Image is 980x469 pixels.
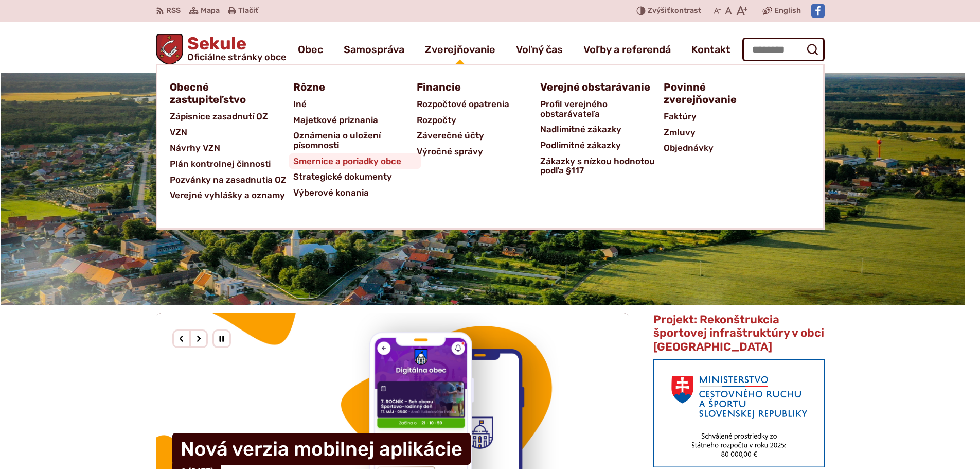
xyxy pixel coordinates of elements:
a: Samospráva [344,35,404,64]
span: Objednávky [664,140,714,156]
span: Strategické dokumenty [293,169,392,185]
a: Kontakt [691,35,730,64]
span: Faktúry [664,109,697,125]
a: Zmluvy [664,125,787,141]
span: Nadlimitné zákazky [540,121,621,137]
a: Zákazky s nízkou hodnotou podľa §117 [540,153,664,179]
span: Záverečné účty [417,128,484,144]
span: Rozpočtové opatrenia [417,96,509,112]
div: Predošlý slajd [172,329,191,348]
span: Oficiálne stránky obce [187,53,286,62]
span: Plán kontrolnej činnosti [170,156,271,172]
a: Návrhy VZN [170,140,293,156]
a: Zverejňovanie [425,35,495,64]
a: Smernice a poriadky obce [293,153,417,169]
a: Logo Sekule, prejsť na domovskú stránku. [156,34,287,65]
h4: Nová verzia mobilnej aplikácie [172,433,471,465]
a: Financie [417,78,528,96]
img: Prejsť na Facebook stránku [811,4,825,18]
a: Rozpočty [417,112,540,128]
span: Podlimitné zákazky [540,137,621,153]
a: Výročné správy [417,144,540,160]
a: Voľby a referendá [583,35,671,64]
span: English [774,5,801,17]
a: Plán kontrolnej činnosti [170,156,293,172]
span: Zvýšiť [648,6,670,15]
a: English [772,5,803,17]
a: Voľný čas [516,35,563,64]
a: Verejné vyhlášky a oznamy [170,187,293,203]
a: Záverečné účty [417,128,540,144]
a: Majetkové priznania [293,112,417,128]
div: Pozastaviť pohyb slajdera [212,329,231,348]
a: Rôzne [293,78,404,96]
a: Podlimitné zákazky [540,137,664,153]
a: Obecné zastupiteľstvo [170,78,281,109]
a: Obec [298,35,323,64]
span: Tlačiť [238,7,258,15]
a: Objednávky [664,140,787,156]
span: Rozpočty [417,112,456,128]
span: Pozvánky na zasadnutia OZ [170,172,287,188]
a: Profil verejného obstarávateľa [540,96,664,121]
a: Strategické dokumenty [293,169,417,185]
span: Návrhy VZN [170,140,220,156]
span: RSS [166,5,181,17]
a: Povinné zverejňovanie [664,78,775,109]
a: Výberové konania [293,185,417,201]
span: Verejné obstarávanie [540,78,650,96]
span: Výberové konania [293,185,369,201]
span: Iné [293,96,307,112]
img: Prejsť na domovskú stránku [156,34,184,65]
a: Rozpočtové opatrenia [417,96,540,112]
span: Rôzne [293,78,325,96]
a: Faktúry [664,109,787,125]
span: Zmluvy [664,125,696,141]
a: Verejné obstarávanie [540,78,651,96]
h1: Sekule [183,35,286,62]
span: Verejné vyhlášky a oznamy [170,187,285,203]
a: Oznámenia o uložení písomnosti [293,128,417,153]
span: Zápisnice zasadnutí OZ [170,109,268,125]
span: VZN [170,125,187,141]
a: Pozvánky na zasadnutia OZ [170,172,293,188]
span: Výročné správy [417,144,483,160]
a: Zápisnice zasadnutí OZ [170,109,293,125]
a: Nadlimitné zákazky [540,121,664,137]
a: Iné [293,96,417,112]
span: Projekt: Rekonštrukcia športovej infraštruktúry v obci [GEOGRAPHIC_DATA] [653,312,824,354]
img: min-cras.png [653,359,824,467]
div: Nasledujúci slajd [189,329,208,348]
span: Smernice a poriadky obce [293,153,401,169]
a: VZN [170,125,293,141]
span: Majetkové priznania [293,112,378,128]
span: Mapa [201,5,220,17]
span: kontrast [648,7,701,15]
span: Financie [417,78,461,96]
